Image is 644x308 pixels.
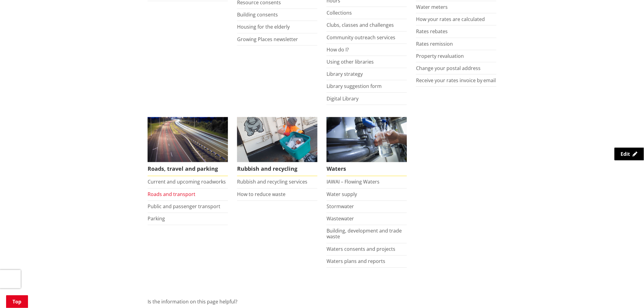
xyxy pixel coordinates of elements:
a: Library suggestion form [327,83,382,89]
a: How your rates are calculated [416,16,485,23]
a: Rubbish and recycling services [237,179,307,185]
a: How to reduce waste [237,191,285,198]
a: Roads, travel and parking Roads, travel and parking [148,117,228,177]
img: Rubbish and recycling [237,117,317,163]
a: Roads and transport [148,191,195,198]
span: Edit [621,151,630,157]
iframe: Messenger Launcher [616,282,638,304]
a: Parking [148,215,165,222]
span: Waters [327,162,407,176]
a: Growing Places newsletter [237,36,298,43]
img: Roads, travel and parking [148,117,228,163]
a: Collections [327,9,352,16]
a: Edit [614,148,644,160]
a: Public and passenger transport [148,203,220,210]
a: Building, development and trade waste [327,228,402,240]
a: Community outreach services [327,34,395,41]
a: Waters plans and reports [327,258,385,265]
a: Water supply [327,191,357,198]
a: Property revaluation [416,53,464,59]
span: Rubbish and recycling [237,162,317,176]
a: Rates remission [416,40,453,47]
a: Change your postal address [416,65,481,72]
a: Rates rebates [416,28,448,35]
a: How do I? [327,46,349,53]
a: Receive your rates invoice by email [416,77,496,84]
a: Current and upcoming roadworks [148,179,226,185]
a: Library strategy [327,71,363,77]
a: Stormwater [327,203,354,210]
a: Waters [327,117,407,177]
img: Water treatment [327,117,407,163]
a: Waters consents and projects [327,246,395,253]
a: Water meters [416,4,448,10]
a: Using other libraries [327,58,374,65]
a: Digital Library [327,95,359,102]
a: Building consents [237,11,278,18]
a: IAWAI – Flowing Waters [327,179,380,185]
a: Top [6,295,28,308]
p: Is the information on this page helpful? [148,298,496,306]
a: Rubbish and recycling [237,117,317,177]
a: Clubs, classes and challenges [327,22,394,28]
span: Roads, travel and parking [148,162,228,176]
a: Housing for the elderly [237,23,290,30]
a: Wastewater [327,215,354,222]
